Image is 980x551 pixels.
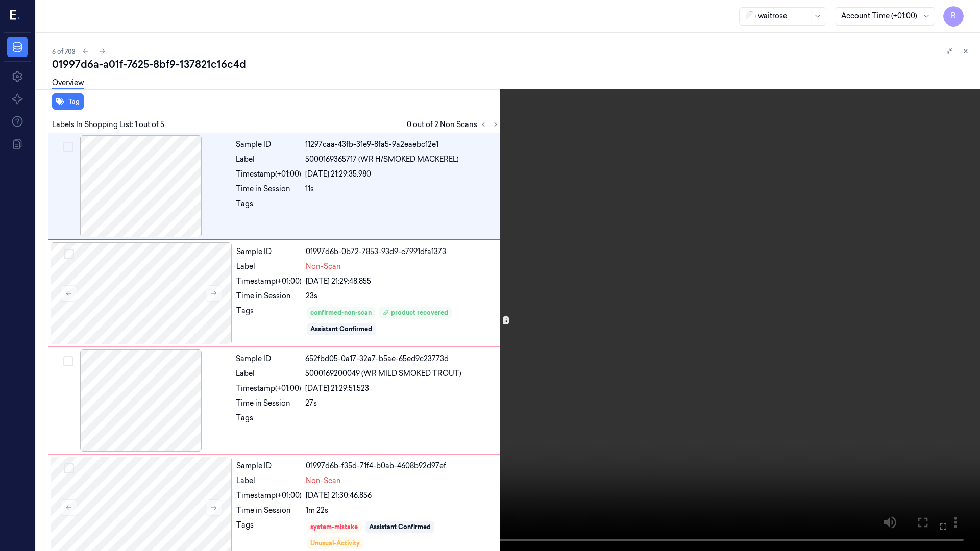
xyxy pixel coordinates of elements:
div: confirmed-non-scan [310,308,372,317]
div: Sample ID [236,461,302,471]
div: Tags [236,306,302,336]
div: product recovered [383,308,448,317]
div: Assistant Confirmed [310,324,372,334]
div: Label [236,368,301,379]
div: Label [236,154,301,165]
div: [DATE] 21:30:46.856 [306,490,499,501]
span: 5000169365717 (WR H/SMOKED MACKEREL) [305,154,459,165]
button: Select row [64,249,74,259]
div: 01997d6b-f35d-71f4-b0ab-4608b92d97ef [306,461,499,471]
div: Time in Session [236,398,301,409]
button: Select row [64,463,74,473]
div: Tags [236,198,301,215]
div: Label [236,261,302,272]
div: 01997d6b-0b72-7853-93d9-c7991dfa1373 [306,246,499,257]
div: Assistant Confirmed [369,522,431,532]
div: Tags [236,413,301,429]
div: [DATE] 21:29:35.980 [305,169,500,180]
div: 1m 22s [306,505,499,516]
span: Non-Scan [306,475,341,486]
div: 01997d6a-a01f-7625-8bf9-137821c16c4d [52,57,972,71]
span: 0 out of 2 Non Scans [407,118,502,131]
button: R [943,6,964,27]
div: [DATE] 21:29:48.855 [306,276,499,287]
div: system-mistake [310,522,358,532]
div: [DATE] 21:29:51.523 [305,383,500,394]
div: Timestamp (+01:00) [236,169,301,180]
a: Overview [52,78,84,89]
span: Non-Scan [306,261,341,272]
div: Sample ID [236,246,302,257]
button: Select row [63,142,73,152]
div: 11297caa-43fb-31e9-8fa5-9a2eaebc12e1 [305,139,500,150]
div: Sample ID [236,139,301,150]
button: Select row [63,356,73,366]
div: Timestamp (+01:00) [236,383,301,394]
div: Timestamp (+01:00) [236,276,302,287]
div: 27s [305,398,500,409]
div: Label [236,475,302,486]
span: 5000169200049 (WR MILD SMOKED TROUT) [305,368,461,379]
div: Timestamp (+01:00) [236,490,302,501]
span: 6 of 703 [52,47,76,56]
div: Time in Session [236,505,302,516]
span: Labels In Shopping List: 1 out of 5 [52,119,164,130]
div: Unusual-Activity [310,539,360,548]
div: Time in Session [236,184,301,194]
div: Time in Session [236,291,302,302]
div: 652fbd05-0a17-32a7-b5ae-65ed9c23773d [305,354,500,364]
div: 11s [305,184,500,194]
div: Tags [236,520,302,550]
div: 23s [306,291,499,302]
div: Sample ID [236,354,301,364]
button: Tag [52,93,84,110]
